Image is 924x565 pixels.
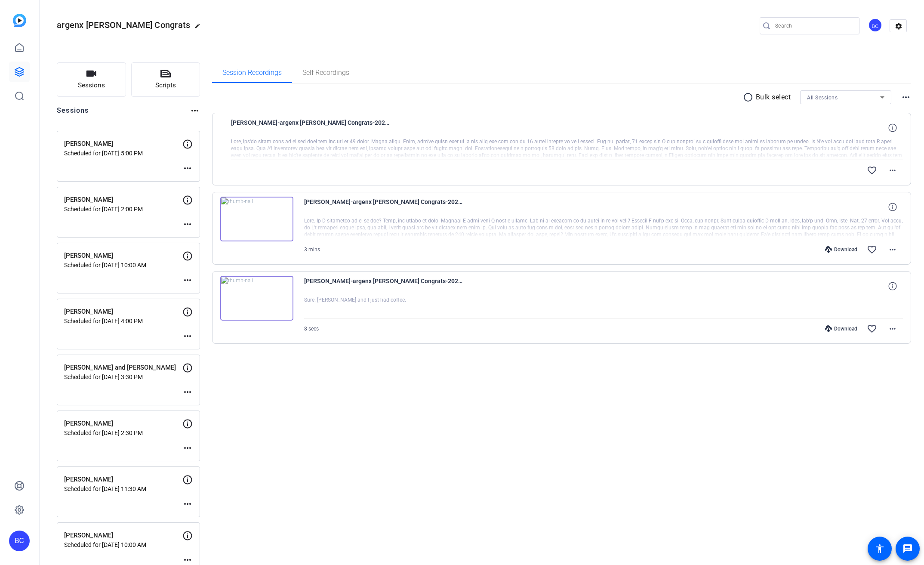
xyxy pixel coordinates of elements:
p: Scheduled for [DATE] 2:00 PM [64,206,182,213]
mat-icon: more_horiz [182,219,193,229]
mat-icon: more_horiz [887,165,898,176]
mat-icon: message [902,543,913,554]
span: Scripts [155,80,176,90]
span: Session Recordings [222,69,282,76]
mat-icon: more_horiz [182,275,193,285]
p: [PERSON_NAME] [64,307,182,317]
p: Scheduled for [DATE] 2:30 PM [64,429,182,436]
mat-icon: more_horiz [182,163,193,173]
p: [PERSON_NAME] and [PERSON_NAME] [64,363,182,373]
mat-icon: accessibility [875,543,885,554]
span: Self Recordings [302,69,349,76]
mat-icon: settings [890,20,907,33]
img: thumb-nail [220,276,293,321]
ngx-avatar: Brian Curp [868,18,883,33]
mat-icon: more_horiz [182,555,193,565]
mat-icon: more_horiz [901,92,911,102]
mat-icon: more_horiz [887,244,898,255]
span: Sessions [78,80,105,90]
button: Sessions [57,62,126,97]
mat-icon: favorite_border [867,244,877,255]
div: Download [821,246,862,253]
p: [PERSON_NAME] [64,419,182,429]
mat-icon: more_horiz [182,443,193,453]
p: [PERSON_NAME] [64,251,182,261]
p: Scheduled for [DATE] 10:00 AM [64,541,182,548]
div: BC [868,18,882,32]
mat-icon: more_horiz [887,324,898,334]
p: [PERSON_NAME] [64,139,182,149]
mat-icon: more_horiz [182,499,193,509]
span: 3 mins [304,247,320,253]
span: [PERSON_NAME]-argenx [PERSON_NAME] Congrats-2025-09-29-12-15-31-656-0 [304,276,463,296]
mat-icon: more_horiz [190,105,200,116]
span: argenx [PERSON_NAME] Congrats [57,20,190,30]
mat-icon: favorite_border [867,324,877,334]
span: All Sessions [807,95,838,101]
mat-icon: radio_button_unchecked [743,92,756,102]
div: Download [821,325,862,332]
p: [PERSON_NAME] [64,531,182,540]
mat-icon: more_horiz [182,331,193,341]
p: Bulk select [756,92,791,102]
p: [PERSON_NAME] [64,195,182,205]
p: Scheduled for [DATE] 4:00 PM [64,318,182,324]
input: Search [775,21,853,31]
span: 8 secs [304,326,319,332]
p: Scheduled for [DATE] 11:30 AM [64,485,182,492]
mat-icon: edit [194,23,205,33]
img: blue-gradient.svg [13,14,26,27]
mat-icon: favorite_border [867,165,877,176]
button: Scripts [131,62,200,97]
div: BC [9,531,30,551]
span: [PERSON_NAME]-argenx [PERSON_NAME] Congrats-2025-09-29-13-09-23-319-0 [231,117,390,138]
span: [PERSON_NAME]-argenx [PERSON_NAME] Congrats-2025-09-29-12-16-42-977-0 [304,197,463,217]
img: thumb-nail [220,197,293,241]
p: Scheduled for [DATE] 3:30 PM [64,374,182,380]
p: Scheduled for [DATE] 10:00 AM [64,262,182,269]
mat-icon: more_horiz [182,387,193,397]
h2: Sessions [57,105,89,122]
p: Scheduled for [DATE] 5:00 PM [64,150,182,157]
p: [PERSON_NAME] [64,475,182,485]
